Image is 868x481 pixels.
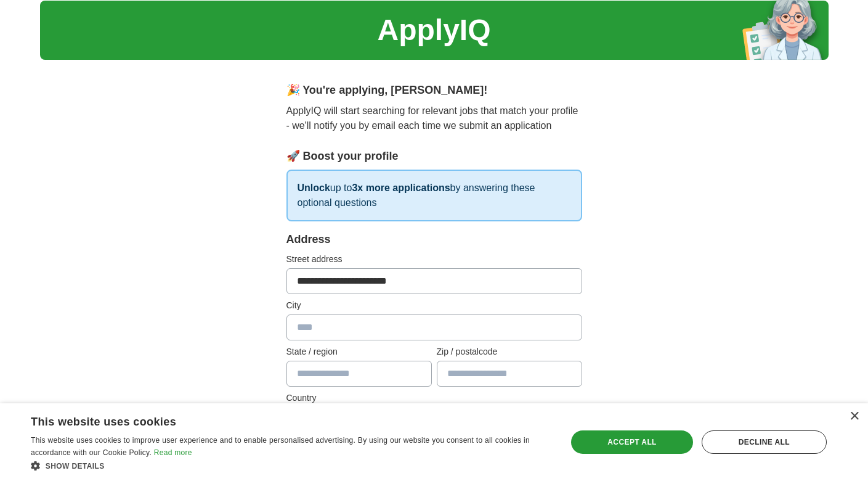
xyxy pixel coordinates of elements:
[286,231,582,248] div: Address
[286,299,582,312] label: City
[286,104,582,133] p: ApplyIQ will start searching for relevant jobs that match your profile - we'll notify you by emai...
[31,459,551,472] div: Show details
[850,412,859,421] div: Close
[286,170,582,221] p: up to by answering these optional questions
[286,82,582,99] div: 🎉 You're applying , [PERSON_NAME] !
[46,462,105,471] span: Show details
[571,430,692,454] div: Accept all
[286,392,582,405] label: Country
[437,345,582,358] label: Zip / postalcode
[298,183,330,193] strong: Unlock
[154,448,192,457] a: Read more, opens a new window
[31,411,520,429] div: This website uses cookies
[286,253,582,266] label: Street address
[352,183,450,193] strong: 3x more applications
[286,345,432,358] label: State / region
[377,8,490,52] h1: ApplyIQ
[702,430,827,454] div: Decline all
[286,148,582,165] div: 🚀 Boost your profile
[31,436,530,457] span: This website uses cookies to improve user experience and to enable personalised advertising. By u...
